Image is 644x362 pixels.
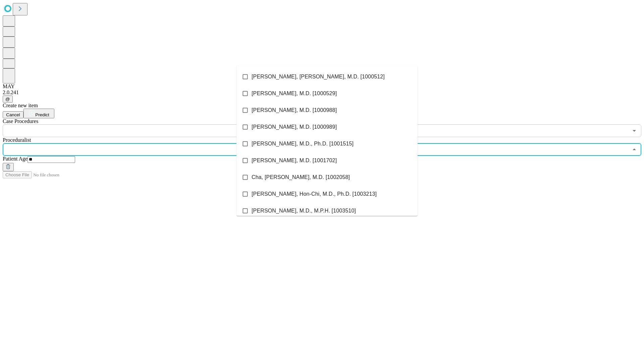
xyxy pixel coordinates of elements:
[3,96,13,103] button: @
[3,118,38,124] span: Scheduled Procedure
[630,145,639,154] button: Close
[3,83,641,89] div: MAY
[252,157,337,165] span: [PERSON_NAME], M.D. [1001702]
[6,112,20,117] span: Cancel
[252,73,385,81] span: [PERSON_NAME], [PERSON_NAME], M.D. [1000512]
[3,111,23,118] button: Cancel
[5,97,10,102] span: @
[252,106,337,114] span: [PERSON_NAME], M.D. [1000988]
[3,137,31,143] span: Proceduralist
[630,126,639,135] button: Open
[3,156,28,162] span: Patient Age
[3,89,641,96] div: 2.0.241
[252,123,337,131] span: [PERSON_NAME], M.D. [1000989]
[23,109,54,118] button: Predict
[3,103,38,108] span: Create new item
[252,190,377,198] span: [PERSON_NAME], Hon-Chi, M.D., Ph.D. [1003213]
[252,140,354,148] span: [PERSON_NAME], M.D., Ph.D. [1001515]
[252,207,356,215] span: [PERSON_NAME], M.D., M.P.H. [1003510]
[252,89,337,98] span: [PERSON_NAME], M.D. [1000529]
[35,112,49,117] span: Predict
[252,173,350,181] span: Cha, [PERSON_NAME], M.D. [1002058]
